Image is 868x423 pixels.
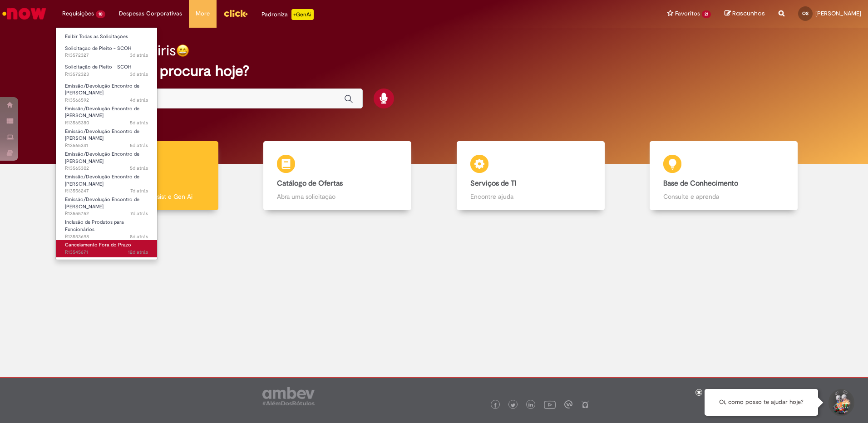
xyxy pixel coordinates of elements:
[130,97,148,103] span: 4d atrás
[725,10,765,18] a: Rascunhos
[130,165,148,172] span: 5d atrás
[130,210,148,217] time: 22/09/2025 15:04:26
[470,192,591,201] p: Encontre ajuda
[65,105,139,119] span: Emissão/Devolução Encontro de [PERSON_NAME]
[241,141,434,211] a: Catálogo de Ofertas Abra uma solicitação
[702,10,711,18] span: 21
[705,389,818,416] div: Oi, como posso te ajudar hoje?
[544,398,556,410] img: logo_footer_youtube.png
[130,142,148,149] span: 5d atrás
[528,403,533,408] img: logo_footer_linkedin.png
[65,210,148,217] span: R13555752
[130,210,148,217] span: 7d atrás
[55,27,158,260] ul: Requisições
[56,240,157,257] a: Aberto R13545671 : Cancelamento Fora do Prazo
[130,165,148,172] time: 25/09/2025 09:11:38
[65,196,139,210] span: Emissão/Devolução Encontro de [PERSON_NAME]
[564,400,572,408] img: logo_footer_workplace.png
[56,44,157,60] a: Aberto R13572327 : Solicitação de Pleito - SCOH
[56,217,157,237] a: Aberto R13553698 : Inclusão de Produtos para Funcionários
[130,187,148,194] time: 22/09/2025 16:26:06
[65,165,148,172] span: R13565302
[732,9,765,18] span: Rascunhos
[223,6,248,20] img: click_logo_yellow_360x200.png
[663,179,738,188] b: Base de Conhecimento
[130,187,148,194] span: 7d atrás
[78,63,790,79] h2: O que você procura hoje?
[128,249,148,256] span: 12d atrás
[65,233,148,241] span: R13553698
[815,10,861,17] span: [PERSON_NAME]
[56,195,157,214] a: Aberto R13555752 : Emissão/Devolução Encontro de Contas Fornecedor
[65,151,139,165] span: Emissão/Devolução Encontro de [PERSON_NAME]
[65,142,148,149] span: R13565341
[130,71,148,78] time: 26/09/2025 19:54:36
[827,389,854,416] button: Iniciar Conversa de Suporte
[663,192,784,201] p: Consulte e aprenda
[56,127,157,146] a: Aberto R13565341 : Emissão/Devolução Encontro de Contas Fornecedor
[434,141,627,211] a: Serviços de TI Encontre ajuda
[56,172,157,192] a: Aberto R13556247 : Emissão/Devolução Encontro de Contas Fornecedor
[802,10,809,16] span: OS
[96,10,105,18] span: 10
[130,52,148,59] span: 3d atrás
[65,52,148,59] span: R13572327
[48,141,241,211] a: Tirar dúvidas Tirar dúvidas com Lupi Assist e Gen Ai
[119,9,182,18] span: Despesas Corporativas
[56,62,157,79] a: Aberto R13572323 : Solicitação de Pleito - SCOH
[128,249,148,256] time: 18/09/2025 08:30:44
[56,81,157,101] a: Aberto R13566592 : Emissão/Devolução Encontro de Contas Fornecedor
[65,173,139,187] span: Emissão/Devolução Encontro de [PERSON_NAME]
[62,9,94,18] span: Requisições
[130,233,148,240] time: 22/09/2025 08:52:46
[1,5,48,23] img: ServiceNow
[56,104,157,123] a: Aberto R13565380 : Emissão/Devolução Encontro de Contas Fornecedor
[130,233,148,240] span: 8d atrás
[261,9,314,20] div: Padroniza
[56,149,157,169] a: Aberto R13565302 : Emissão/Devolução Encontro de Contas Fornecedor
[65,241,131,248] span: Cancelamento Fora do Prazo
[130,142,148,149] time: 25/09/2025 09:18:31
[65,187,148,195] span: R13556247
[130,71,148,78] span: 3d atrás
[627,141,821,211] a: Base de Conhecimento Consulte e aprenda
[130,119,148,126] time: 25/09/2025 09:24:49
[65,45,131,52] span: Solicitação de Pleito - SCOH
[262,387,315,405] img: logo_footer_ambev_rotulo_gray.png
[130,119,148,126] span: 5d atrás
[493,403,498,408] img: logo_footer_facebook.png
[511,403,515,408] img: logo_footer_twitter.png
[65,219,124,233] span: Inclusão de Produtos para Funcionários
[56,32,157,42] a: Exibir Todas as Solicitações
[581,400,589,408] img: logo_footer_naosei.png
[470,179,517,188] b: Serviços de TI
[291,9,314,20] p: +GenAi
[277,192,398,201] p: Abra uma solicitação
[65,249,148,256] span: R13545671
[65,128,139,142] span: Emissão/Devolução Encontro de [PERSON_NAME]
[65,64,131,70] span: Solicitação de Pleito - SCOH
[277,179,343,188] b: Catálogo de Ofertas
[130,52,148,59] time: 26/09/2025 19:58:57
[176,44,189,57] img: happy-face.png
[65,97,148,104] span: R13566592
[130,97,148,103] time: 25/09/2025 13:21:46
[196,9,210,18] span: More
[65,83,139,97] span: Emissão/Devolução Encontro de [PERSON_NAME]
[65,119,148,127] span: R13565380
[65,71,148,78] span: R13572323
[675,9,700,18] span: Favoritos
